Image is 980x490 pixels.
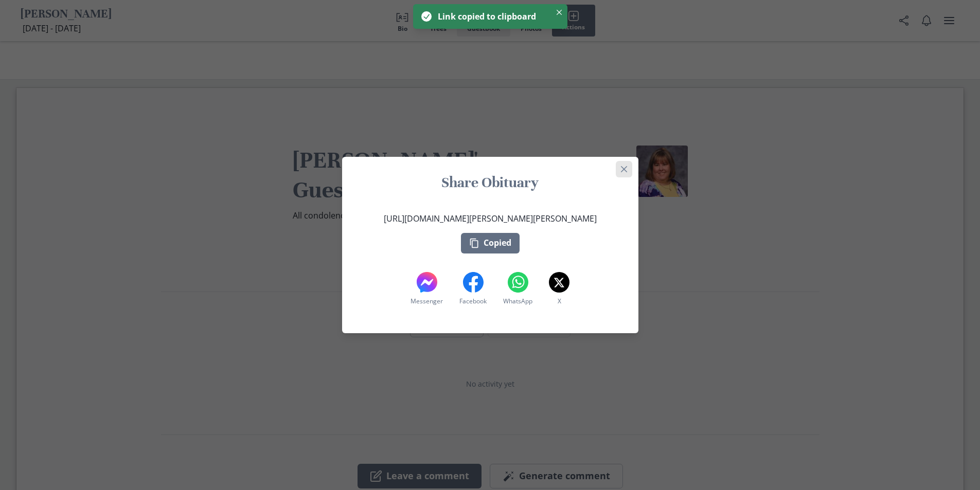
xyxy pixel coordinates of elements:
[461,233,520,253] button: Copied
[411,297,443,306] span: Messenger
[354,173,626,192] h1: Share Obituary
[503,297,532,306] span: WhatsApp
[408,270,445,308] button: Messenger
[501,270,534,308] button: WhatsApp
[384,212,597,225] p: [URL][DOMAIN_NAME][PERSON_NAME][PERSON_NAME]
[558,297,561,306] span: X
[553,6,565,19] button: Close
[459,297,487,306] span: Facebook
[547,270,572,308] button: X
[457,270,489,308] button: Facebook
[438,10,547,23] div: Link copied to clipboard
[616,161,632,177] button: Close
